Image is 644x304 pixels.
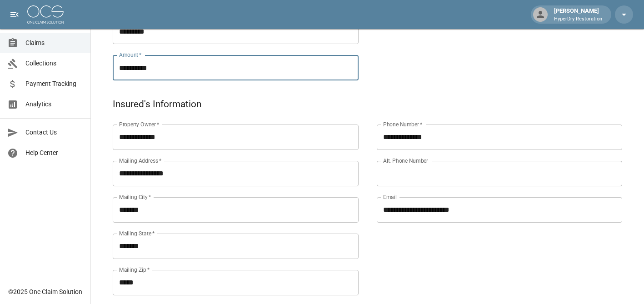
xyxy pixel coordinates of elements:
[119,51,142,59] label: Amount
[25,100,83,109] span: Analytics
[383,157,428,164] label: Alt. Phone Number
[25,148,83,158] span: Help Center
[25,59,83,68] span: Collections
[27,5,64,24] img: ocs-logo-white-transparent.png
[8,287,82,296] div: © 2025 One Claim Solution
[119,120,160,128] label: Property Owner
[25,128,83,137] span: Contact Us
[119,157,161,164] label: Mailing Address
[383,193,397,201] label: Email
[119,229,155,237] label: Mailing State
[119,266,150,274] label: Mailing Zip
[119,193,151,201] label: Mailing City
[5,5,24,24] button: open drawer
[554,15,602,23] p: HyperDry Restoration
[25,38,83,48] span: Claims
[550,6,606,23] div: [PERSON_NAME]
[383,120,422,128] label: Phone Number
[25,79,83,89] span: Payment Tracking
